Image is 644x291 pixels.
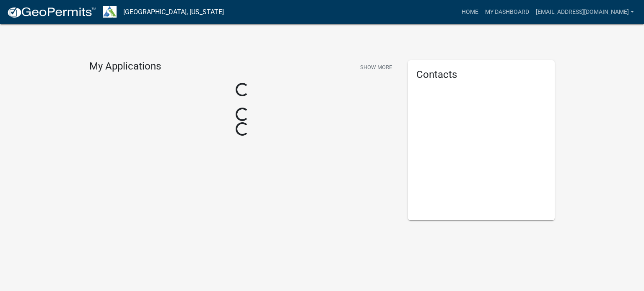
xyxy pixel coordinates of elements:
button: Show More [357,60,395,74]
a: My Dashboard [482,4,532,20]
h4: My Applications [89,60,161,73]
h5: Contacts [416,69,546,81]
a: [EMAIL_ADDRESS][DOMAIN_NAME] [532,4,637,20]
img: Troup County, Georgia [103,6,117,18]
a: Home [458,4,482,20]
a: [GEOGRAPHIC_DATA], [US_STATE] [123,5,224,19]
